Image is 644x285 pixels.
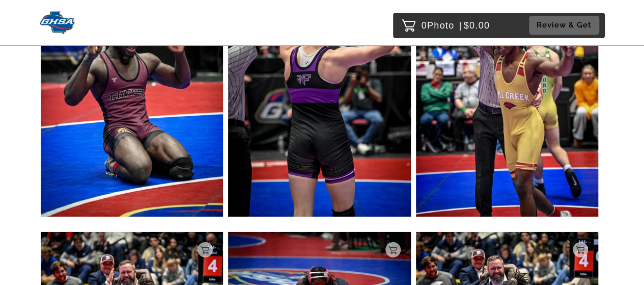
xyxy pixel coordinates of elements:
[529,16,602,35] a: Review & Get
[427,17,455,34] span: Photo
[459,20,462,31] span: |
[529,16,599,35] button: Review & Get
[422,17,490,34] p: 0 $0.00
[40,11,76,34] img: Snapphound Logo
